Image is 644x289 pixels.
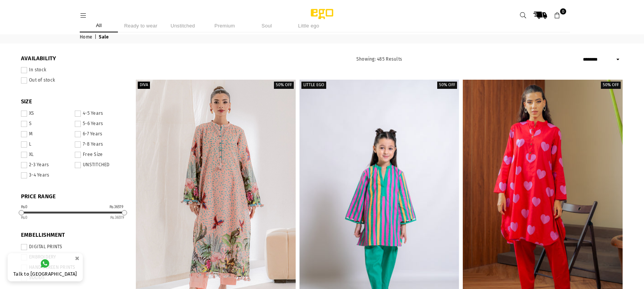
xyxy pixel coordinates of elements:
[75,121,124,127] label: 5-6 Years
[138,82,150,89] label: Diva
[75,152,124,158] label: Free Size
[21,55,124,63] span: Availability
[301,82,326,89] label: Little EGO
[21,231,124,239] span: EMBELLISHMENT
[99,34,110,40] span: Sale
[290,19,328,32] li: Little ego
[21,193,124,201] span: PRICE RANGE
[76,12,90,18] a: Menu
[290,8,354,23] img: Ego
[21,67,124,73] label: In stock
[80,19,118,32] li: All
[21,141,70,148] label: L
[206,19,244,32] li: Premium
[74,31,570,43] nav: breadcrumbs
[72,252,82,265] button: ×
[75,131,124,137] label: 6-7 Years
[110,215,124,220] ins: 36519
[122,19,160,32] li: Ready to wear
[164,19,202,32] li: Unstitched
[109,205,123,209] div: ₨36519
[21,77,124,83] label: Out of stock
[8,253,83,281] a: Talk to [GEOGRAPHIC_DATA]
[21,205,28,209] div: ₨0
[21,111,70,117] label: XS
[601,82,621,89] label: 50% off
[516,8,530,22] a: Search
[21,121,70,127] label: S
[21,131,70,137] label: M
[21,152,70,158] label: XL
[21,98,124,106] span: SIZE
[75,162,124,168] label: UNSTITCHED
[248,19,286,32] li: Soul
[356,56,402,62] span: Showing: 485 Results
[80,34,93,40] a: Home
[560,8,566,14] span: 0
[75,141,124,148] label: 7-8 Years
[21,215,28,220] ins: 0
[95,34,98,40] span: |
[21,244,124,250] label: DIGITAL PRINTS
[21,172,70,178] label: 3-4 Years
[75,111,124,117] label: 4-5 Years
[437,82,457,89] label: 50% off
[551,8,564,22] a: 0
[21,162,70,168] label: 2-3 Years
[274,82,294,89] label: 50% off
